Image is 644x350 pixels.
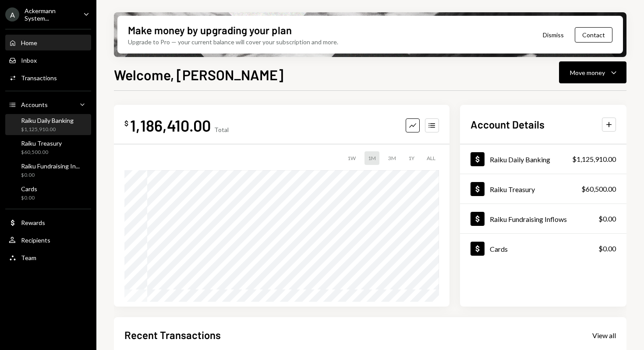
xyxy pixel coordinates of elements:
div: Make money by upgrading your plan [128,23,292,37]
a: Home [5,35,91,50]
a: Cards$0.00 [460,234,626,263]
div: 1W [344,151,359,165]
div: View all [592,331,616,340]
div: Accounts [21,101,48,108]
button: Contact [575,27,612,43]
div: $1,125,910.00 [572,154,616,164]
div: Total [214,126,229,133]
div: Recipients [21,236,50,244]
a: Raiku Fundraising In...$0.00 [5,160,91,181]
button: Move money [559,61,626,83]
a: Recipients [5,232,91,248]
div: Raiku Daily Banking [490,155,550,164]
div: Ackermann System... [25,7,76,22]
a: Cards$0.00 [5,182,91,204]
a: Raiku Daily Banking$1,125,910.00 [460,144,626,174]
div: Team [21,254,36,261]
div: 1,186,410.00 [130,115,211,135]
div: Upgrade to Pro — your current balance will cover your subscription and more. [128,37,338,46]
div: $0.00 [21,171,80,179]
a: Raiku Fundraising Inflows$0.00 [460,204,626,233]
div: A [5,7,19,21]
div: Raiku Fundraising Inflows [490,215,567,223]
a: Raiku Treasury$60,500.00 [5,137,91,158]
a: Rewards [5,214,91,230]
a: Raiku Daily Banking$1,125,910.00 [5,114,91,135]
div: $0.00 [598,214,616,224]
div: 3M [385,151,400,165]
div: ALL [423,151,439,165]
h2: Account Details [471,117,545,132]
a: Team [5,250,91,265]
div: $0.00 [598,243,616,254]
div: Raiku Fundraising In... [21,162,80,170]
a: View all [592,330,616,340]
button: Dismiss [532,25,575,45]
div: $60,500.00 [581,184,616,194]
a: Accounts [5,96,91,112]
div: 1Y [405,151,418,165]
div: $0.00 [21,194,37,202]
a: Inbox [5,52,91,68]
div: Move money [570,68,605,77]
h2: Recent Transactions [124,328,221,342]
div: $1,125,910.00 [21,126,74,133]
div: Raiku Treasury [21,139,62,147]
div: Raiku Treasury [490,185,535,193]
div: $60,500.00 [21,149,62,156]
div: 1M [364,151,379,165]
div: Transactions [21,74,57,82]
div: Inbox [21,57,37,64]
h1: Welcome, [PERSON_NAME] [114,66,283,83]
a: Transactions [5,70,91,86]
div: Cards [21,185,37,193]
div: Cards [490,245,508,253]
div: $ [124,119,128,128]
div: Rewards [21,219,45,226]
div: Home [21,39,37,46]
a: Raiku Treasury$60,500.00 [460,174,626,204]
div: Raiku Daily Banking [21,117,74,124]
